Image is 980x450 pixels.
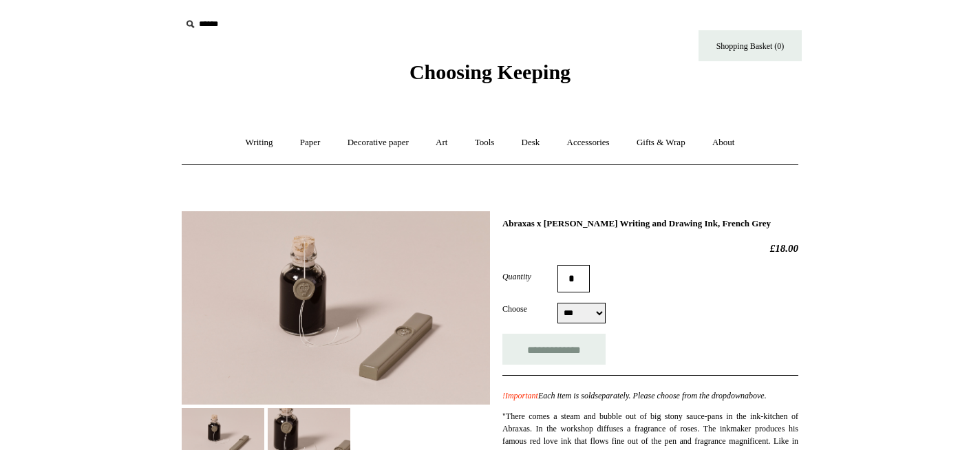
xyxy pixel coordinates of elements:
[182,211,490,405] img: Abraxas x Steve Harrison Writing and Drawing Ink, French Grey
[502,218,798,229] h1: Abraxas x [PERSON_NAME] Writing and Drawing Ink, French Grey
[409,61,571,83] span: Choosing Keeping
[409,72,571,81] a: Choosing Keeping
[502,270,557,283] label: Quantity
[502,303,557,315] label: Choose
[509,125,553,161] a: Desk
[502,391,595,400] i: !Important
[765,391,767,400] i: .
[624,125,698,161] a: Gifts & Wrap
[555,125,622,161] a: Accessories
[700,125,747,161] a: About
[745,391,765,400] i: above
[699,30,802,61] a: Shopping Basket (0)
[462,125,507,161] a: Tools
[423,125,460,161] a: Art
[538,391,595,400] span: Each item is sold
[595,391,745,400] i: separately. Please choose from the dropdown
[233,125,286,161] a: Writing
[335,125,421,161] a: Decorative paper
[502,242,798,255] h2: £18.00
[288,125,333,161] a: Paper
